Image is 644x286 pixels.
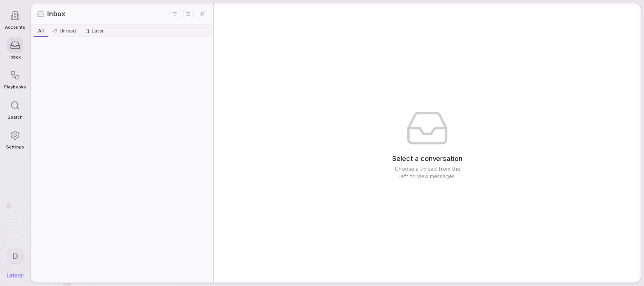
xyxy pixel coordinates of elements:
[392,154,462,164] span: Select a conversation
[92,28,104,34] span: Later
[197,9,207,19] button: New thread
[47,9,65,19] span: Inbox
[7,273,23,278] img: Lateral
[12,251,18,261] span: D
[60,28,76,34] span: Unread
[9,55,21,60] span: Inbox
[4,124,26,153] a: Settings
[390,165,465,180] span: Choose a thread from the left to view messages.
[169,9,180,19] button: Filters
[4,34,26,63] a: Inbox
[4,4,26,34] a: Accounts
[5,25,25,30] span: Accounts
[4,63,26,93] a: Playbooks
[4,85,26,90] span: Playbooks
[8,115,23,120] span: Search
[183,9,194,19] button: Display settings
[6,145,24,150] span: Settings
[38,28,44,34] span: All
